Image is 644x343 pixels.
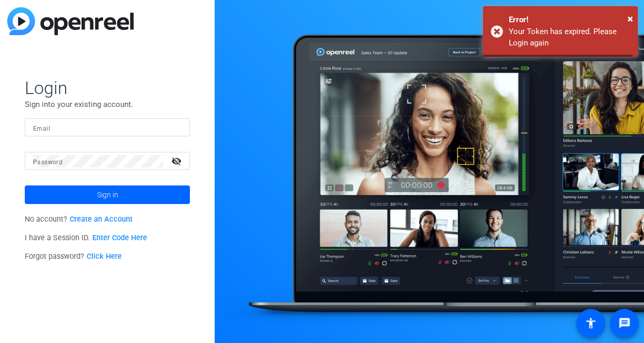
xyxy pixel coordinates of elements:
[25,99,190,110] p: Sign into your existing account.
[33,159,62,166] mat-label: Password
[87,252,122,261] a: Click Here
[618,317,631,330] mat-icon: message
[7,7,134,35] img: blue-gradient.svg
[25,77,190,99] span: Login
[165,153,190,168] mat-icon: visibility_off
[509,14,630,26] div: Error!
[627,11,633,26] button: Close
[25,185,190,204] button: Sign in
[25,233,147,242] span: I have a Session ID.
[509,26,630,49] div: Your Token has expired. Please Login again
[97,182,118,208] span: Sign in
[25,215,133,224] span: No account?
[627,12,633,25] span: ×
[70,215,133,224] a: Create an Account
[33,125,50,132] mat-label: Email
[92,233,147,242] a: Enter Code Here
[25,252,122,261] span: Forgot password?
[585,317,597,330] mat-icon: accessibility
[33,121,182,134] input: Enter Email Address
